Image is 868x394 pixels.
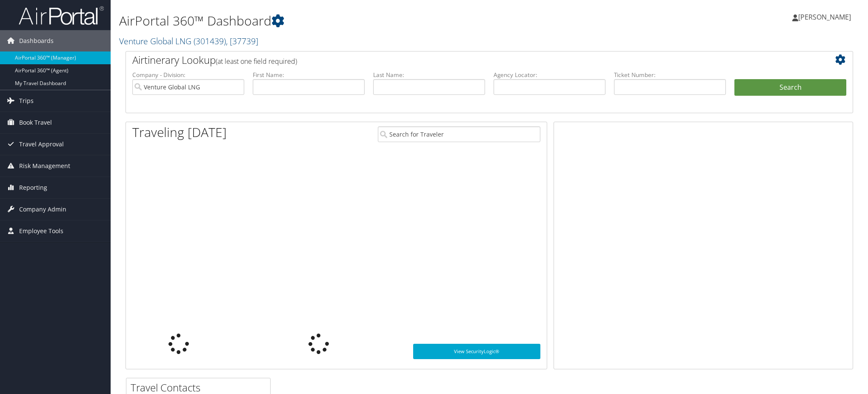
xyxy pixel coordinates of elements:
h1: AirPortal 360™ Dashboard [119,12,613,30]
button: Search [734,79,846,96]
span: Trips [19,90,34,111]
label: Ticket Number: [614,71,726,79]
a: Venture Global LNG [119,35,258,47]
span: Risk Management [19,155,70,177]
label: First Name: [253,71,365,79]
span: (at least one field required) [216,57,297,66]
span: , [ 37739 ] [226,35,258,47]
label: Agency Locator: [494,71,605,79]
h1: Traveling [DATE] [132,123,227,141]
input: Search for Traveler [378,126,540,142]
span: Travel Approval [19,134,64,155]
span: Book Travel [19,112,52,133]
label: Last Name: [373,71,485,79]
a: View SecurityLogic® [413,344,541,359]
span: [PERSON_NAME] [798,12,851,22]
span: Company Admin [19,199,66,220]
span: ( 301439 ) [194,35,226,47]
span: Reporting [19,177,47,198]
span: Employee Tools [19,220,63,242]
label: Company - Division: [132,71,244,79]
a: [PERSON_NAME] [792,4,859,30]
img: airportal-logo.png [19,6,104,26]
span: Dashboards [19,30,54,51]
h2: Airtinerary Lookup [132,53,786,67]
